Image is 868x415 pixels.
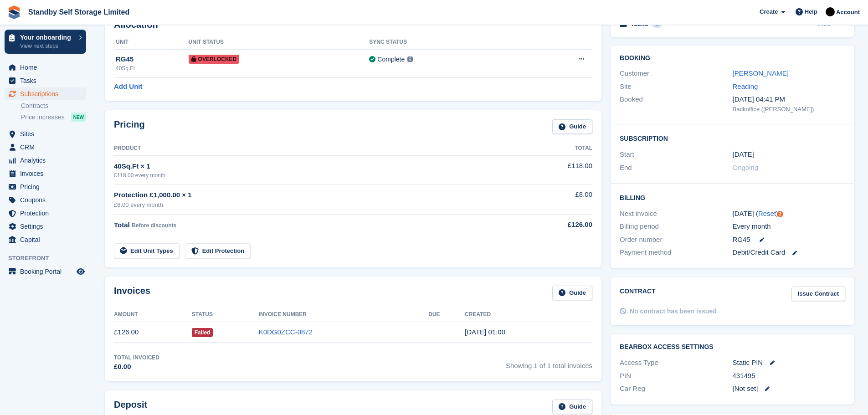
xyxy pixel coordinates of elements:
div: Static PIN [733,358,845,368]
span: Account [836,8,860,17]
a: menu [5,61,86,74]
a: Preview store [75,266,86,277]
div: £118.00 every month [114,171,519,179]
div: Tooltip anchor [776,210,784,218]
div: [DATE] 04:41 PM [733,94,845,105]
a: Guide [552,119,592,134]
span: RG45 [733,235,750,245]
a: menu [5,74,86,87]
div: [DATE] ( ) [733,209,845,219]
span: Price increases [21,113,65,122]
span: Invoices [20,167,75,180]
a: Standby Self Storage Limited [25,5,133,20]
div: Access Type [620,358,732,368]
img: icon-info-grey-7440780725fd019a000dd9b08b2336e03edf1995a4989e88bcd33f0948082b44.svg [407,56,413,62]
span: Booking Portal [20,265,75,278]
span: Overlocked [189,55,240,64]
td: £118.00 [519,156,592,184]
div: No contract has been issued [630,307,717,316]
div: £126.00 [519,220,592,230]
div: [Not set] [733,384,845,394]
div: Total Invoiced [114,354,159,362]
img: stora-icon-8386f47178a22dfd0bd8f6a31ec36ba5ce8667c1dd55bd0f319d3a0aa187defe.svg [7,5,21,19]
div: £0.00 [114,362,159,372]
div: Debit/Credit Card [733,247,845,258]
span: Sites [20,128,75,140]
span: Help [805,7,817,16]
div: Order number [620,235,732,245]
span: Protection [20,207,75,220]
th: Status [192,307,259,322]
div: End [620,163,732,173]
span: Failed [192,328,213,337]
a: menu [5,167,86,180]
span: Subscriptions [20,87,75,100]
span: Tasks [20,74,75,87]
div: Booked [620,94,732,113]
h2: Contract [620,287,656,302]
td: £126.00 [114,322,192,343]
div: Every month [733,221,845,232]
span: Settings [20,220,75,233]
h2: BearBox Access Settings [620,343,845,351]
span: Before discounts [132,222,176,229]
a: menu [5,233,86,246]
a: menu [5,194,86,206]
h2: Deposit [114,400,147,415]
div: Site [620,82,732,92]
th: Unit [114,35,189,50]
span: Showing 1 of 1 total invoices [506,354,592,372]
a: menu [5,265,86,278]
a: Issue Contract [791,287,845,302]
a: menu [5,207,86,220]
h2: Pricing [114,119,145,134]
div: RG45 [116,54,189,65]
a: Edit Protection [185,243,251,258]
a: menu [5,128,86,140]
div: Backoffice ([PERSON_NAME]) [733,105,845,114]
div: Payment method [620,247,732,258]
div: 40Sq.Ft × 1 [114,161,519,172]
th: Product [114,141,519,156]
a: Price increases NEW [21,112,86,122]
a: Add Unit [114,82,142,92]
div: Next invoice [620,209,732,219]
th: Created [465,307,592,322]
span: Pricing [20,180,75,193]
span: Analytics [20,154,75,167]
div: Car Reg [620,384,732,394]
a: Reset [758,210,776,217]
h2: Invoices [114,286,150,301]
time: 2025-09-27 00:00:00 UTC [733,149,754,160]
div: Protection £1,000.00 × 1 [114,190,519,200]
div: Billing period [620,221,732,232]
a: Your onboarding View next steps [5,30,86,54]
th: Amount [114,307,192,322]
div: Start [620,149,732,160]
span: Coupons [20,194,75,206]
th: Invoice Number [259,307,429,322]
td: £8.00 [519,184,592,214]
th: Total [519,141,592,156]
span: Create [760,7,778,16]
span: CRM [20,141,75,154]
a: menu [5,180,86,193]
a: Contracts [21,102,86,110]
div: PIN [620,371,732,381]
div: Customer [620,68,732,79]
th: Unit Status [189,35,370,50]
div: 431495 [733,371,845,381]
div: £8.00 every month [114,200,519,210]
p: View next steps [20,42,74,50]
h2: Subscription [620,133,845,143]
a: [PERSON_NAME] [733,69,789,77]
th: Sync Status [369,35,524,50]
h2: Billing [620,193,845,202]
p: Your onboarding [20,34,74,41]
th: Due [428,307,465,322]
div: NEW [71,113,86,122]
span: Home [20,61,75,74]
a: Guide [552,286,592,301]
a: K0DG0ZCC-0872 [259,328,313,336]
a: menu [5,220,86,233]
